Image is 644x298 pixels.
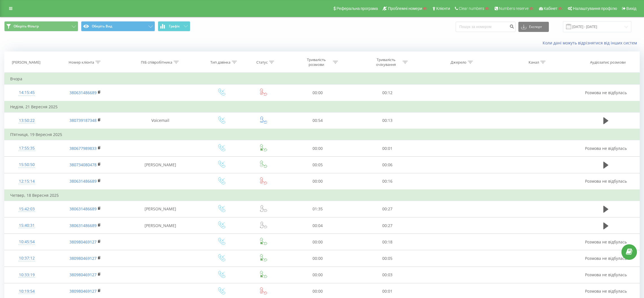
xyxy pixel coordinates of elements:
div: 10:45:54 [10,236,43,247]
td: 00:13 [353,112,422,129]
td: 01:35 [283,201,353,217]
div: Статус [256,60,268,65]
td: Неділя, 21 Вересня 2025 [5,101,640,113]
a: 380980469127 [69,256,97,261]
span: Розмова не відбулась [585,146,627,151]
td: 00:27 [353,201,422,217]
span: Проблемні номери [388,6,422,11]
td: Четвер, 18 Вересня 2025 [5,190,640,201]
div: 10:33:19 [10,269,43,280]
div: Тип дзвінка [210,60,230,65]
div: 10:19:54 [10,286,43,297]
span: Розмова не відбулась [585,256,627,261]
td: 00:05 [283,157,353,173]
td: Voicemail [121,112,199,129]
div: 10:37:12 [10,253,43,264]
span: Розмова не відбулась [585,272,627,277]
a: 380677989833 [69,146,97,151]
span: Розмова не відбулась [585,178,627,184]
td: 00:54 [283,112,353,129]
div: Канал [529,60,539,65]
span: Кабінет [544,6,558,11]
span: Розмова не відбулась [585,288,627,294]
div: [PERSON_NAME] [12,60,40,65]
div: Аудіозапис розмови [590,60,626,65]
td: П’ятниця, 19 Вересня 2025 [5,129,640,140]
td: 00:27 [353,217,422,234]
button: Оберіть Вид [81,21,155,31]
a: 380980469127 [69,288,97,294]
a: 380631486689 [69,223,97,228]
td: [PERSON_NAME] [121,157,199,173]
div: ПІБ співробітника [141,60,172,65]
div: Тривалість розмови [301,57,331,67]
td: 00:06 [353,157,422,173]
td: 00:12 [353,85,422,101]
span: Розмова не відбулась [585,239,627,245]
td: 00:00 [283,140,353,157]
div: Джерело [451,60,466,65]
button: Оберіть Фільтр [4,21,78,31]
td: 00:03 [353,267,422,283]
td: 00:05 [353,250,422,267]
td: 00:01 [353,140,422,157]
td: 00:00 [283,85,353,101]
div: 15:40:31 [10,220,43,231]
div: 12:15:14 [10,176,43,187]
span: Реферальна програма [337,6,378,11]
a: 380631486689 [69,178,97,184]
button: Експорт [518,22,549,32]
a: 380734080478 [69,162,97,167]
td: 00:00 [283,173,353,190]
span: Оберіть Фільтр [14,24,39,29]
span: Вихід [626,6,636,11]
button: Графік [158,21,190,31]
div: Номер клієнта [69,60,94,65]
a: 380631486689 [69,206,97,211]
div: 17:55:35 [10,143,43,154]
div: 14:15:45 [10,87,43,98]
td: [PERSON_NAME] [121,217,199,234]
td: Вчора [5,73,640,85]
td: [PERSON_NAME] [121,201,199,217]
span: Графік [169,24,180,28]
div: 15:42:03 [10,204,43,215]
a: 380980469127 [69,239,97,245]
a: Коли дані можуть відрізнятися вiд інших систем [543,40,640,46]
span: Numbers reserve [499,6,529,11]
div: 15:50:50 [10,159,43,170]
div: 13:50:22 [10,115,43,126]
span: Налаштування профілю [573,6,617,11]
td: 00:16 [353,173,422,190]
span: Clear numbers [459,6,484,11]
td: 00:04 [283,217,353,234]
span: Розмова не відбулась [585,90,627,95]
span: Клієнти [436,6,450,11]
td: 00:00 [283,267,353,283]
input: Пошук за номером [456,22,516,32]
td: 00:00 [283,250,353,267]
a: 380739187348 [69,118,97,123]
td: 00:00 [283,234,353,250]
a: 380631486689 [69,90,97,95]
div: Тривалість очікування [371,57,401,67]
a: 380980469127 [69,272,97,277]
td: 00:18 [353,234,422,250]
